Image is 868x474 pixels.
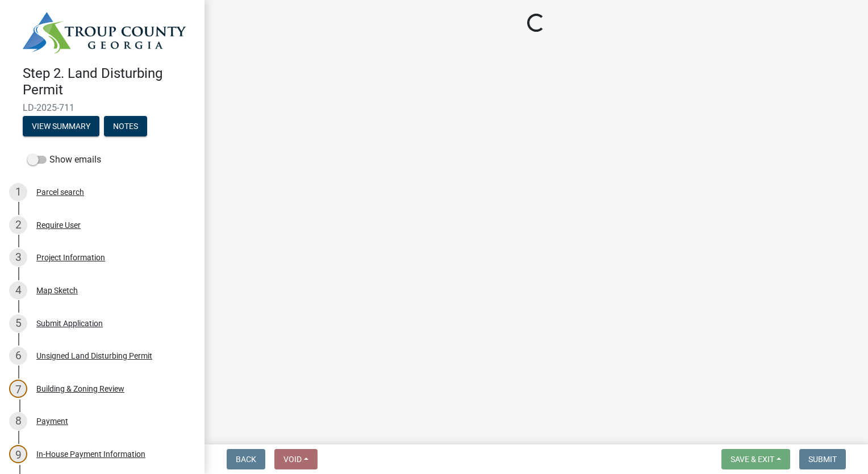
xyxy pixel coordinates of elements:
[9,248,27,267] div: 3
[283,455,302,464] span: Void
[9,183,27,201] div: 1
[9,347,27,365] div: 6
[9,445,27,463] div: 9
[808,455,837,464] span: Submit
[36,221,81,229] div: Require User
[23,12,186,53] img: Troup County, Georgia
[23,123,99,132] wm-modal-confirm: Summary
[9,380,27,398] div: 7
[799,449,846,469] button: Submit
[23,116,99,136] button: View Summary
[36,385,124,393] div: Building & Zoning Review
[23,102,182,113] span: LD-2025-711
[36,450,145,458] div: In-House Payment Information
[36,352,152,360] div: Unsigned Land Disturbing Permit
[9,281,27,300] div: 4
[36,319,103,327] div: Submit Application
[274,449,318,469] button: Void
[23,65,195,98] h4: Step 2. Land Disturbing Permit
[36,253,105,261] div: Project Information
[36,286,78,294] div: Map Sketch
[27,153,101,167] label: Show emails
[236,455,256,464] span: Back
[9,412,27,430] div: 8
[104,116,147,136] button: Notes
[104,123,147,132] wm-modal-confirm: Notes
[721,449,790,469] button: Save & Exit
[9,314,27,332] div: 5
[227,449,265,469] button: Back
[9,216,27,234] div: 2
[36,188,84,196] div: Parcel search
[36,417,68,425] div: Payment
[731,455,774,464] span: Save & Exit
